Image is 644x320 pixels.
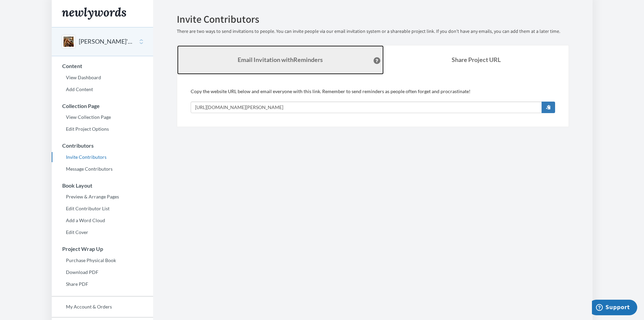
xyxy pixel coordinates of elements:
[52,204,153,214] a: Edit Contributor List
[52,246,153,252] h3: Project Wrap Up
[52,152,153,162] a: Invite Contributors
[177,28,569,35] p: There are two ways to send invitations to people. You can invite people via our email invitation ...
[52,84,153,94] a: Add Content
[52,103,153,109] h3: Collection Page
[592,300,637,317] iframe: Opens a widget where you can chat to one of our agents
[52,124,153,134] a: Edit Project Options
[52,255,153,265] a: Purchase Physical Book
[52,112,153,122] a: View Collection Page
[79,37,134,46] button: [PERSON_NAME]'s ACC Memorabilia
[52,227,153,237] a: Edit Cover
[52,192,153,202] a: Preview & Arrange Pages
[52,63,153,69] h3: Content
[52,72,153,83] a: View Dashboard
[52,215,153,226] a: Add a Word Cloud
[52,279,153,289] a: Share PDF
[52,267,153,277] a: Download PDF
[52,302,153,312] a: My Account & Orders
[52,183,153,189] h3: Book Layout
[452,56,501,63] b: Share Project URL
[52,143,153,149] h3: Contributors
[191,88,555,113] div: Copy the website URL below and email everyone with this link. Remember to send reminders as peopl...
[177,14,569,25] h2: Invite Contributors
[52,164,153,174] a: Message Contributors
[62,7,126,20] img: Newlywords logo
[238,56,323,63] strong: Email Invitation with Reminders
